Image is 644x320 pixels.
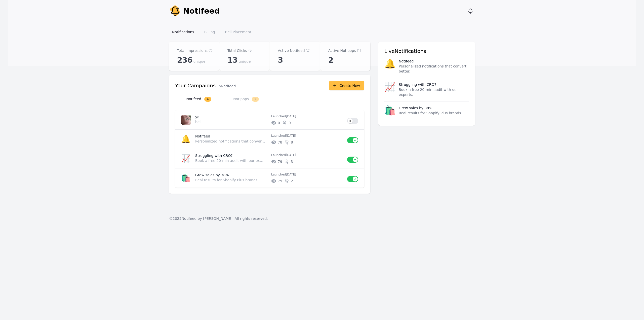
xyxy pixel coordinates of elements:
[195,134,267,139] p: Notifeed
[169,217,233,221] span: © 2025 Notifeed by [PERSON_NAME].
[193,59,205,64] span: unique
[227,56,237,65] span: 13
[195,139,265,144] p: Personalized notifications that convert better.
[291,159,293,164] span: # of unique clicks
[291,140,293,145] span: # of unique clicks
[278,140,282,145] span: # of unique impressions
[384,105,396,116] span: 🛍️
[175,82,216,89] h3: Your Campaigns
[175,92,222,106] button: Notifeed4
[175,110,364,129] a: yohelLaunched[DATE]00
[181,135,190,144] span: 🔔
[195,172,267,177] p: Grew sales by 38%
[195,158,265,163] p: Book a free 20-min audit with our experts.
[175,130,364,149] a: 🔔NotifeedPersonalized notifications that convert better.Launched[DATE]788
[183,7,220,16] span: Notifeed
[278,159,282,164] span: # of unique impressions
[181,154,190,163] span: 📈
[278,179,282,184] span: # of unique impressions
[252,97,259,102] span: 2
[286,153,296,157] time: 2025-08-19T15:34:24.521Z
[175,92,364,106] nav: Tabs
[201,27,218,37] a: Billing
[278,56,283,65] span: 3
[384,48,469,55] h3: Live Notifications
[328,48,356,54] p: Active Notipops
[399,111,462,116] p: Real results for Shopify Plus brands.
[399,64,469,74] p: Personalized notifications that convert better.
[222,27,254,37] a: Bell Placement
[227,48,247,54] p: Total Clicks
[384,82,396,97] span: 📈
[278,48,305,54] p: Active Notifeed
[278,120,280,125] span: # of unique impressions
[218,84,236,89] p: in Notifeed
[329,81,364,90] button: Create New
[195,153,267,158] p: Struggling with CRO?
[286,173,296,176] time: 2025-08-19T15:27:02.557Z
[286,115,296,118] time: 2025-10-02T17:31:03.222Z
[271,153,343,157] p: Launched
[289,120,291,125] span: # of unique clicks
[384,59,396,74] span: 🔔
[175,149,364,168] a: 📈Struggling with CRO?Book a free 20-min audit with our experts.Launched[DATE]793
[222,92,270,106] button: Notipops2
[271,172,343,176] p: Launched
[271,134,343,138] p: Launched
[175,168,364,188] a: 🛍️Grew sales by 38%Real results for Shopify Plus brands.Launched[DATE]792
[169,5,220,17] a: Notifeed
[239,59,251,64] span: unique
[399,105,432,111] p: Grew sales by 38%
[234,217,268,221] span: All rights reserved.
[399,87,469,97] p: Book a free 20-min audit with our experts.
[195,114,267,119] p: yo
[195,119,265,124] p: hel
[328,56,333,65] span: 2
[291,179,293,184] span: # of unique clicks
[195,177,265,183] p: Real results for Shopify Plus brands.
[177,48,208,54] p: Total Impressions
[169,5,181,17] img: Your Company
[399,82,436,87] p: Struggling with CRO?
[204,97,211,102] span: 4
[286,134,296,137] time: 2025-08-19T15:39:44.222Z
[399,59,414,64] p: Notifeed
[181,173,190,182] span: 🛍️
[177,56,192,65] span: 236
[169,27,197,37] a: Notifications
[271,114,343,118] p: Launched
